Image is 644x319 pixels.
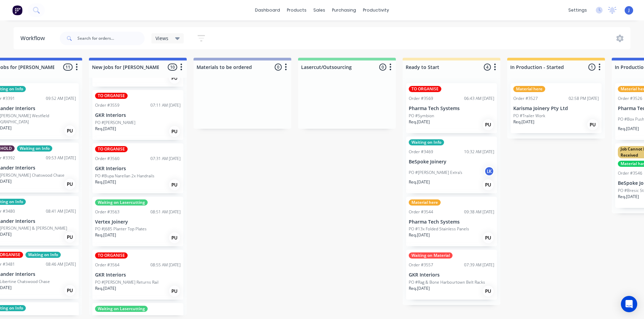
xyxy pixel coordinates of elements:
div: Material hereOrder #354409:38 AM [DATE]Pharma Tech SystemsPO #13x Folded Stainless PanelsReq.[DAT... [406,197,497,247]
div: Order #3559 [95,102,119,108]
div: PU [65,179,75,190]
span: Views [155,35,168,42]
div: TO ORGANISEOrder #355907:11 AM [DATE]GKR InteriorsPO #[PERSON_NAME]Req.[DATE]PU [92,90,183,140]
div: Workflow [20,34,48,42]
div: PU [169,73,180,84]
div: Waiting on Lasercutting [95,306,148,312]
p: Req. [DATE] [95,232,116,238]
div: Order #3546 [618,170,642,176]
div: sales [310,5,329,15]
div: PU [65,285,75,296]
p: PO #[PERSON_NAME] Returns Rail [95,279,159,285]
p: GKR Interiors [95,112,181,118]
p: PO #13x Folded Stainless Panels [409,226,469,232]
p: Req. [DATE] [618,126,639,132]
p: Req. [DATE] [409,179,430,185]
div: Waiting on Info [409,139,444,145]
img: Factory [12,5,22,15]
p: Req. [DATE] [409,285,430,291]
p: PO #Rag & Bone Harbourtown Belt Racks [409,279,485,285]
div: PU [65,125,75,136]
div: PU [483,232,494,243]
div: PU [483,179,494,190]
div: Waiting on InfoOrder #346910:32 AM [DATE]BeSpoke JoineryPO #[PERSON_NAME] Extra'sLKReq.[DATE]PU [406,137,497,193]
div: PU [65,232,75,243]
p: Req. [DATE] [95,285,116,291]
div: TO ORGANISE [95,252,128,259]
p: GKR Interiors [409,272,494,278]
div: Waiting on Info [25,252,61,258]
div: PU [169,286,180,297]
div: 07:39 AM [DATE] [464,262,494,268]
div: 02:58 PM [DATE] [569,95,599,102]
p: PO #[PERSON_NAME] Extra's [409,170,462,176]
p: Req. [DATE] [513,119,534,125]
div: TO ORGANISEOrder #356007:31 AM [DATE]GKR InteriorsPO #Bupa Narellan 2x HandrailsReq.[DATE]PU [92,143,183,193]
div: purchasing [329,5,360,15]
p: Req. [DATE] [95,126,116,132]
div: PU [483,286,494,297]
p: Vertex Joinery [95,219,181,225]
div: LK [484,166,494,176]
p: Req. [DATE] [618,194,639,200]
p: GKR Interiors [95,272,181,278]
div: Material hereOrder #352702:58 PM [DATE]Karisma Joinery Pty LtdPO #Trailer WorkReq.[DATE]PU [511,83,602,133]
div: Open Intercom Messenger [621,296,637,312]
p: Karisma Joinery Pty Ltd [513,106,599,111]
p: BeSpoke Joinery [409,159,494,165]
div: 06:43 AM [DATE] [464,95,494,102]
p: Pharma Tech Systems [409,106,494,111]
p: PO #Trailer Work [513,113,545,119]
div: Order #3544 [409,209,433,215]
div: 09:52 AM [DATE] [46,95,76,102]
span: J [628,7,630,13]
div: Order #3569 [409,95,433,102]
div: PU [169,179,180,190]
div: 07:31 AM [DATE] [150,156,181,162]
div: Waiting on Info [17,145,52,152]
div: TO ORGANISE [95,93,128,99]
div: Waiting on Material [409,252,453,259]
div: Order #3560 [95,156,119,162]
input: Search for orders... [77,32,145,45]
p: GKR Interiors [95,166,181,172]
p: Req. [DATE] [409,119,430,125]
div: Waiting on LasercuttingOrder #356308:51 AM [DATE]Vertex JoineryPO #J685 Planter Top PlatesReq.[DA... [92,197,183,247]
p: PO #Bupa Narellan 2x Handrails [95,173,154,179]
div: Order #3526 [618,95,642,102]
p: PO #J685 Planter Top Plates [95,226,147,232]
div: TO ORGANISE [95,146,128,152]
p: Req. [DATE] [95,179,116,185]
div: PU [169,232,180,243]
div: Waiting on Lasercutting [95,199,148,206]
div: Order #3527 [513,95,538,102]
div: Material here [513,86,545,92]
div: 10:32 AM [DATE] [464,149,494,155]
div: 08:51 AM [DATE] [150,209,181,215]
p: PO #[PERSON_NAME] [95,120,135,126]
div: PU [587,119,598,130]
div: settings [565,5,590,15]
div: 08:55 AM [DATE] [150,262,181,268]
div: 09:53 AM [DATE] [46,155,76,161]
p: PO #Symbion [409,113,434,119]
a: dashboard [252,5,283,15]
div: Order #3557 [409,262,433,268]
div: Order #3563 [95,209,119,215]
div: TO ORGANISEOrder #356408:55 AM [DATE]GKR InteriorsPO #[PERSON_NAME] Returns RailReq.[DATE]PU [92,250,183,300]
p: Req. [DATE] [409,232,430,238]
div: products [283,5,310,15]
div: 09:38 AM [DATE] [464,209,494,215]
div: 07:11 AM [DATE] [150,102,181,108]
div: Order #3469 [409,149,433,155]
div: 08:41 AM [DATE] [46,208,76,214]
div: TO ORGANISEOrder #356906:43 AM [DATE]Pharma Tech SystemsPO #SymbionReq.[DATE]PU [406,83,497,133]
div: productivity [360,5,392,15]
div: TO ORGANISE [409,86,441,92]
div: PU [169,126,180,137]
div: Material here [409,199,441,206]
div: 08:46 AM [DATE] [46,261,76,267]
div: Order #3564 [95,262,119,268]
div: Waiting on MaterialOrder #355707:39 AM [DATE]GKR InteriorsPO #Rag & Bone Harbourtown Belt RacksRe... [406,250,497,300]
p: Pharma Tech Systems [409,219,494,225]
